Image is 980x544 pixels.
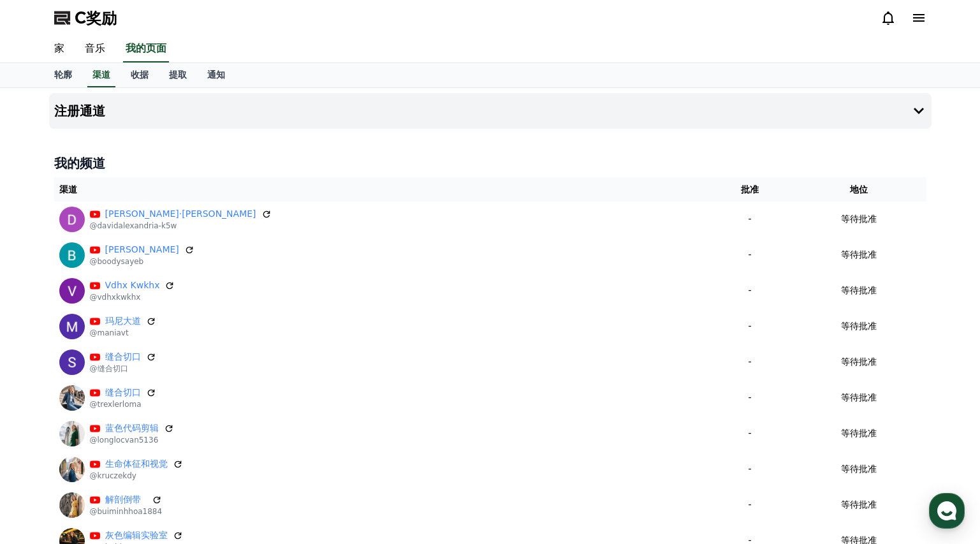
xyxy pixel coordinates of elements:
font: 轮廓 [54,70,72,80]
font: 缝合切口 [105,387,141,397]
font: 批准 [741,184,759,195]
font: 缝合切口 [105,351,141,362]
font: @buiminhhoa1884 [90,507,163,516]
font: [PERSON_NAME] [105,244,179,254]
font: 提取 [169,70,187,80]
font: @longlocvan5136 [90,436,159,445]
font: - [748,321,751,331]
font: Vdhx Kwkhx [105,280,160,290]
font: - [748,357,751,367]
font: 生命体征和视觉 [105,459,168,469]
a: 生命体征和视觉 [105,457,168,471]
img: 布迪·萨耶布 [59,242,85,268]
a: [PERSON_NAME]·[PERSON_NAME] [105,207,256,221]
font: @trexlerloma [90,400,142,409]
font: 渠道 [59,184,77,195]
button: 注册通道 [49,93,932,129]
font: 等待批准 [841,214,877,224]
font: 家 [54,42,64,54]
a: [PERSON_NAME] [105,243,179,256]
a: 蓝色代码剪辑 [105,422,159,435]
font: @缝合切口 [90,364,128,373]
a: 解剖倒带 [105,493,147,506]
a: 缝合切口 [105,350,141,364]
img: 玛尼大道 [59,314,85,339]
img: 解剖倒带 [59,492,85,518]
a: 渠道 [87,63,115,87]
font: 收据 [131,70,149,80]
font: 我的频道 [54,156,105,171]
font: 注册通道 [54,103,105,119]
a: 玛尼大道 [105,314,141,328]
font: @kruczekdy [90,471,136,480]
font: 渠道 [92,70,110,80]
font: 解剖倒带 [105,494,141,504]
font: @davidalexandria-k5w [90,221,177,230]
a: 音乐 [75,36,115,62]
font: @vdhxkwkhx [90,293,141,302]
font: 等待批准 [841,357,877,367]
a: 灰色编辑实验室 [105,529,168,542]
font: 等待批准 [841,499,877,510]
a: 通知 [197,63,235,87]
font: - [748,499,751,510]
font: - [748,214,751,224]
font: - [748,428,751,438]
font: 玛尼大道 [105,316,141,326]
font: [PERSON_NAME]·[PERSON_NAME] [105,209,256,219]
font: 地位 [850,184,868,195]
a: 家 [44,36,75,62]
img: 缝合切口 [59,385,85,411]
font: @boodysayeb [90,257,144,266]
font: 等待批准 [841,321,877,331]
a: C奖励 [54,8,117,28]
font: - [748,392,751,402]
font: 音乐 [85,42,105,54]
img: 蓝色代码剪辑 [59,421,85,446]
a: 提取 [159,63,197,87]
font: 等待批准 [841,249,877,260]
a: 收据 [121,63,159,87]
font: C奖励 [75,9,117,27]
img: 大卫·亚历山大 [59,207,85,232]
img: 生命体征和视觉 [59,457,85,482]
font: - [748,464,751,474]
font: 通知 [207,70,225,80]
font: - [748,249,751,260]
a: 缝合切口 [105,386,141,399]
font: 等待批准 [841,392,877,402]
font: 等待批准 [841,428,877,438]
font: 蓝色代码剪辑 [105,423,159,433]
font: - [748,285,751,295]
img: 缝合切口 [59,349,85,375]
a: Vdhx Kwkhx [105,279,160,292]
font: 等待批准 [841,464,877,474]
font: 灰色编辑实验室 [105,530,168,540]
a: 我的页面 [123,36,169,62]
font: 等待批准 [841,285,877,295]
img: Vdhx Kwkhx [59,278,85,304]
font: @maniavt [90,328,129,337]
a: 轮廓 [44,63,82,87]
font: 我的页面 [126,42,166,54]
